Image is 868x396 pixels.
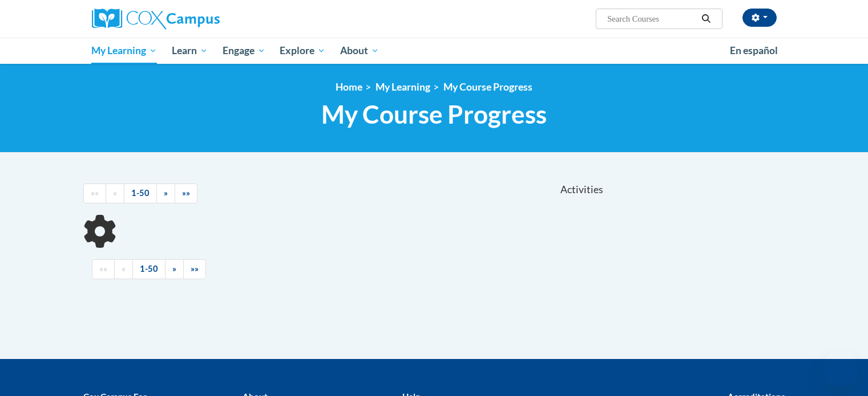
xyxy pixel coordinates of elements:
span: Explore [280,44,325,58]
a: Begining [83,183,106,203]
a: 1-50 [132,259,165,279]
span: About [340,44,379,58]
span: En español [730,44,778,56]
div: Main menu [75,38,794,64]
span: Learn [172,44,208,58]
a: Previous [114,259,133,279]
a: Cox Campus [92,9,309,29]
span: Engage [223,44,265,58]
span: «« [99,264,107,273]
span: » [172,264,176,273]
span: My Course Progress [321,99,547,129]
span: »» [182,188,190,198]
span: « [113,188,117,198]
button: Search [697,12,714,26]
iframe: Button to launch messaging window [822,350,859,387]
span: « [122,264,126,273]
a: Engage [215,38,273,64]
a: Previous [106,183,124,203]
input: Search Courses [606,12,697,26]
img: Cox Campus [92,9,220,29]
span: My Learning [91,44,157,58]
a: 1-50 [124,183,157,203]
a: My Course Progress [443,81,532,93]
span: » [164,188,168,198]
span: «« [91,188,99,198]
a: Next [165,259,184,279]
a: Explore [272,38,333,64]
span: Activities [560,183,603,196]
a: Begining [92,259,115,279]
a: My Learning [376,81,430,93]
a: End [175,183,197,203]
a: Home [336,81,362,93]
a: My Learning [84,38,165,64]
button: Account Settings [742,9,777,27]
span: »» [191,264,199,273]
a: Next [156,183,175,203]
a: End [183,259,206,279]
a: En español [722,39,785,63]
a: About [333,38,386,64]
a: Learn [164,38,215,64]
